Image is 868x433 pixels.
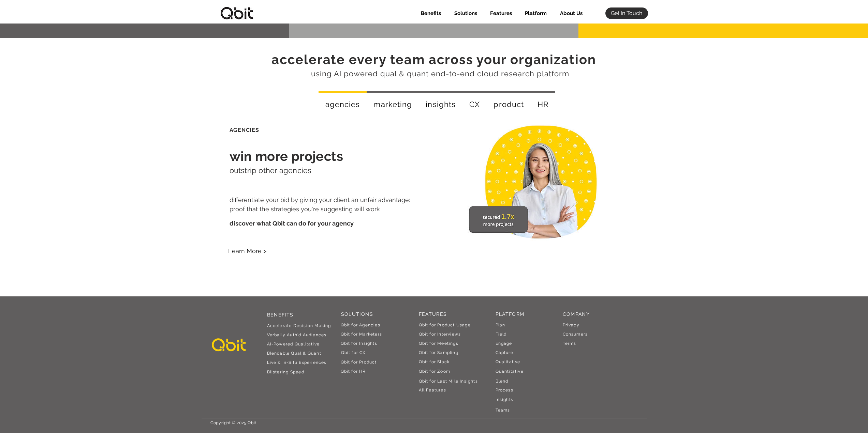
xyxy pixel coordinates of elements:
[419,369,451,374] a: Qbit for Zoom
[341,311,373,317] span: SOLUTIONS
[496,311,525,317] a: PLATFORM
[220,7,254,20] img: qbitlogo-border.jpg
[496,341,512,346] a: Engage
[419,332,461,337] a: Qbit for Interviews
[552,7,588,19] a: About Us
[267,342,301,346] span: AI-Powered Qu
[517,7,552,19] div: Platform
[267,312,294,318] a: BENEFITS
[230,149,343,164] span: win more projects
[271,52,596,67] span: accelerate every team across your organization
[611,10,642,17] span: Get In Touch
[496,332,507,337] a: Field
[267,351,320,356] span: Blendable Qual & Quan
[482,7,517,19] div: Features
[496,369,524,374] a: Quantitative
[496,379,509,384] a: Blend
[451,7,481,19] p: Solutions
[220,245,274,257] a: Learn More >
[469,100,480,109] span: CX
[267,323,331,328] span: Accelerate Decision Making
[325,100,360,109] span: agencies
[538,100,548,109] span: HR
[419,388,446,392] a: All Features
[341,350,366,355] a: Qbit for CX
[419,359,450,364] a: Qbit for Slack
[419,341,458,346] a: Qbit for Meetings
[426,100,456,109] span: insights
[341,341,377,346] a: Qbit for Insights
[496,408,510,413] a: Teams
[413,7,446,19] a: Benefits
[301,342,320,346] span: alitative
[496,323,505,327] a: Plan
[413,7,588,19] nav: Site
[230,196,410,213] span: differentiate your bid by giving your client an unfair advantage: proof that the strategies you'r...
[521,7,550,19] p: Platform
[228,247,266,255] span: Learn More >
[496,359,520,364] a: Qualitative
[419,311,447,317] span: FEATURES
[267,333,327,337] a: Verbally Auth'd Audiences
[210,338,248,352] img: qbit-logo-border-yellow.png
[446,7,482,19] div: Solutions
[267,370,304,374] a: Blistering Speed
[267,370,301,374] span: Blistering Spee
[320,351,321,356] span: t
[341,323,380,327] a: Qbit for Agencies
[311,69,569,78] span: using AI powered qual & quant end-to-end cloud research platform
[341,369,366,374] a: Qbit for HR
[341,332,382,337] span: Qbit for Marketers
[496,350,513,355] a: Capture
[487,7,515,19] p: Features
[230,127,259,133] span: AGENCIES
[267,360,327,365] a: Live & In-Situ Experiences
[267,342,320,346] a: AI-Powered Qualitative
[230,220,354,227] span: discover what Qbit can do for your agency
[494,100,524,109] span: product
[373,100,412,109] span: marketing
[210,420,256,425] span: Copyright © 2025 Qbit
[417,7,444,19] p: Benefits
[419,350,458,355] a: Qbit for Sampling
[496,388,513,392] a: Process
[419,323,471,327] a: Qbit for Product Usage
[496,397,514,402] a: Insights
[557,7,586,19] p: About Us
[563,332,588,337] span: Consumers
[563,311,590,317] span: COMPANY
[563,323,579,327] a: Privacy
[419,379,478,384] a: Qbit for Last Mile Insights
[563,341,576,346] a: Terms
[301,370,304,374] span: d
[462,115,605,248] img: QbitAgency_KPI.jpg
[341,360,377,365] a: Qbit for Product
[267,351,321,356] a: Blendable Qual & Quant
